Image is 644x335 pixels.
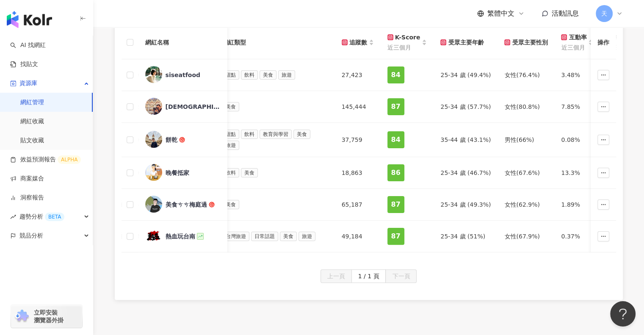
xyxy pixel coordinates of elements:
div: 25-34 歲 (49.3%) [440,200,491,209]
div: 美食ㄘㄘ梅庭過 [166,200,207,209]
div: (62.9%) [516,200,539,209]
span: 立即安裝 瀏覽器外掛 [34,309,64,324]
img: KOL Avatar [145,98,162,115]
div: 0.08% [561,135,593,144]
a: 洞察報告 [10,194,44,202]
div: 87 [387,98,404,115]
a: 找貼文 [10,60,38,69]
div: 追蹤數 [342,38,367,47]
a: 網紅管理 [20,98,44,107]
span: 近三個月 [387,43,420,52]
button: 上一頁 [321,269,352,283]
span: 美食 [241,168,258,177]
div: (76.4%) [516,70,539,80]
img: chrome extension [14,310,30,323]
div: 65,187 [342,200,374,209]
span: 競品分析 [19,226,43,245]
div: (80.8%) [516,102,539,111]
div: 男性 [504,135,547,144]
span: 甜點 [222,70,239,80]
div: (67.6%) [516,168,539,177]
div: 1.89% [561,200,593,209]
img: logo [7,11,52,28]
div: 13.3% [561,168,593,177]
span: 近三個月 [561,43,586,52]
iframe: Help Scout Beacon - Open [610,301,636,327]
div: 84 [387,66,404,83]
div: (66%) [516,135,534,144]
div: 84 [387,131,404,148]
div: 女性 [504,70,547,80]
span: 飲料 [241,70,258,80]
img: KOL Avatar [145,131,162,148]
span: 台灣旅遊 [222,232,249,241]
div: 27,423 [342,70,374,80]
div: 25-34 歲 (46.7%) [440,168,491,177]
div: BETA [45,213,64,221]
div: 互動率 [561,33,586,42]
div: 86 [387,164,404,181]
span: 美食 [280,232,297,241]
span: 資源庫 [19,74,37,93]
span: 美食 [222,102,239,111]
div: 晚餐抵家 [166,169,189,177]
div: 35-44 歲 (43.1%) [440,135,491,144]
div: (67.9%) [516,232,539,241]
a: 貼文收藏 [20,136,44,145]
div: 18,863 [342,168,374,177]
span: 旅遊 [222,141,239,150]
div: 37,759 [342,135,374,144]
span: 趨勢分析 [19,207,64,226]
img: KOL Avatar [145,164,162,181]
a: 效益預測報告ALPHA [10,155,81,164]
div: 受眾主要年齡 [440,38,491,47]
div: 25-34 歲 (49.4%) [440,70,491,80]
img: KOL Avatar [145,227,162,244]
div: 87 [387,196,404,213]
img: KOL Avatar [145,66,162,83]
div: 女性 [504,168,547,177]
span: 美食 [260,70,276,80]
span: 日常話題 [251,232,278,241]
span: 甜點 [222,130,239,139]
div: 25-34 歲 (57.7%) [440,102,491,111]
div: 7.85% [561,102,593,111]
img: KOL Avatar [145,196,162,213]
div: 49,184 [342,232,374,241]
div: 145,444 [342,102,374,111]
div: [DEMOGRAPHIC_DATA]攝力 KyleWu [166,102,221,111]
div: 87 [387,228,404,245]
a: 網紅收藏 [20,117,44,126]
div: 3.48% [561,70,593,80]
div: siseatfood [166,71,200,79]
span: 活動訊息 [552,9,579,17]
div: 受眾主要性別 [504,38,547,47]
span: 美食 [293,130,310,139]
div: 0.37% [561,232,593,241]
th: 網紅類型 [216,26,335,59]
div: 女性 [504,232,547,241]
span: 天 [601,9,607,18]
div: 餅乾 [166,136,177,144]
span: 繁體中文 [487,9,514,18]
span: 美食 [222,200,239,209]
span: 飲料 [241,130,258,139]
a: 商案媒合 [10,174,44,183]
div: 熱血玩台南 [166,232,195,241]
span: 飲料 [222,168,239,177]
button: 1 / 1 頁 [351,269,386,283]
div: K-Score [387,33,420,42]
th: 操作 [591,26,616,59]
div: 女性 [504,200,547,209]
a: searchAI 找網紅 [10,41,46,50]
span: 旅遊 [299,232,315,241]
span: 旅遊 [278,70,295,80]
a: chrome extension立即安裝 瀏覽器外掛 [11,305,82,328]
button: 下一頁 [385,269,417,283]
div: 女性 [504,102,547,111]
th: 網紅名稱 [138,26,227,59]
span: rise [10,214,16,220]
span: 教育與學習 [260,130,292,139]
div: 25-34 歲 (51%) [440,232,491,241]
